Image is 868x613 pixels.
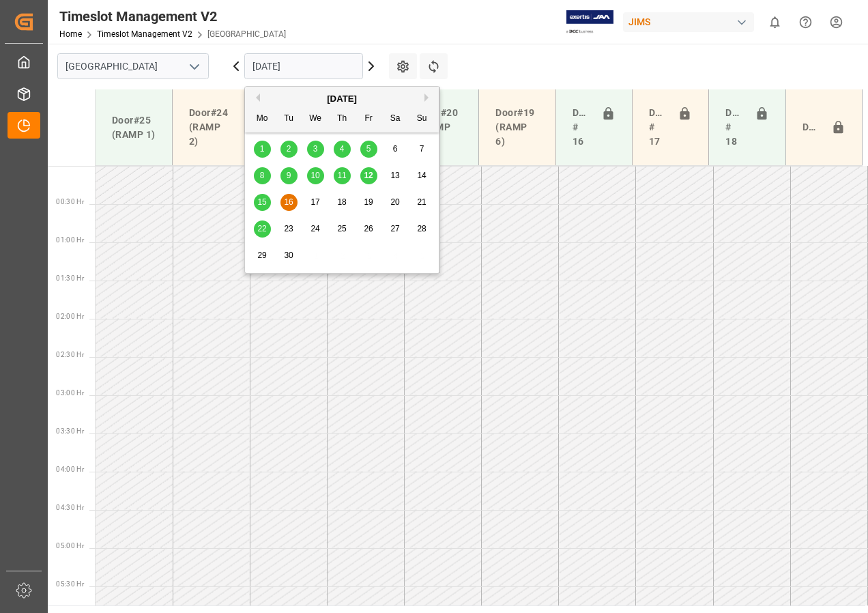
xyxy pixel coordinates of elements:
[759,7,790,38] button: show 0 new notifications
[417,171,426,180] span: 14
[56,466,84,473] span: 04:00 Hr
[364,224,373,233] span: 26
[566,10,613,34] img: Exertis%20JAM%20-%20Email%20Logo.jpg_1722504956.jpg
[390,197,399,207] span: 20
[97,29,192,39] a: Timeslot Management V2
[387,111,404,128] div: Sa
[56,427,84,435] span: 03:30 Hr
[56,389,84,397] span: 03:00 Hr
[790,7,821,38] button: Help Center
[414,141,431,158] div: Choose Sunday, September 7th, 2025
[387,141,404,158] div: Choose Saturday, September 6th, 2025
[280,220,298,238] div: Choose Tuesday, September 23rd, 2025
[284,197,293,207] span: 16
[184,100,237,154] div: Door#24 (RAMP 2)
[623,12,754,32] div: JIMS
[424,94,433,102] button: Next Month
[287,171,291,180] span: 9
[59,6,286,27] div: Timeslot Management V2
[310,197,319,207] span: 17
[340,144,345,154] span: 4
[254,247,271,264] div: Choose Monday, September 29th, 2025
[337,224,346,233] span: 25
[390,224,399,233] span: 27
[56,198,84,205] span: 00:30 Hr
[387,220,404,238] div: Choose Saturday, September 27th, 2025
[360,141,377,158] div: Choose Friday, September 5th, 2025
[414,167,431,184] div: Choose Sunday, September 14th, 2025
[623,9,759,35] button: JIMS
[360,194,377,211] div: Choose Friday, September 19th, 2025
[56,236,84,244] span: 01:00 Hr
[280,247,298,264] div: Choose Tuesday, September 30th, 2025
[360,220,377,238] div: Choose Friday, September 26th, 2025
[254,220,271,238] div: Choose Monday, September 22nd, 2025
[56,580,84,588] span: 05:30 Hr
[364,197,373,207] span: 19
[249,136,435,269] div: month 2025-09
[337,197,346,207] span: 18
[184,56,204,77] button: open menu
[334,220,351,238] div: Choose Thursday, September 25th, 2025
[420,144,424,154] span: 7
[417,224,426,233] span: 28
[490,100,544,154] div: Door#19 (RAMP 6)
[334,167,351,184] div: Choose Thursday, September 11th, 2025
[310,224,319,233] span: 24
[244,53,363,79] input: DD-MM-YYYY
[284,224,293,233] span: 23
[390,171,399,180] span: 13
[106,108,161,147] div: Door#25 (RAMP 1)
[414,111,431,128] div: Su
[387,194,404,211] div: Choose Saturday, September 20th, 2025
[56,274,84,282] span: 01:30 Hr
[287,144,291,154] span: 2
[313,144,318,154] span: 3
[797,115,826,141] div: Door#23
[284,251,293,260] span: 30
[334,111,351,128] div: Th
[337,171,346,180] span: 11
[387,167,404,184] div: Choose Saturday, September 13th, 2025
[334,141,351,158] div: Choose Thursday, September 4th, 2025
[257,197,266,207] span: 15
[254,141,271,158] div: Choose Monday, September 1st, 2025
[254,194,271,211] div: Choose Monday, September 15th, 2025
[720,100,749,154] div: Doors # 18
[59,29,82,39] a: Home
[307,167,324,184] div: Choose Wednesday, September 10th, 2025
[257,251,266,260] span: 29
[417,197,426,207] span: 21
[414,220,431,238] div: Choose Sunday, September 28th, 2025
[57,53,209,79] input: Type to search/select
[334,194,351,211] div: Choose Thursday, September 18th, 2025
[307,111,324,128] div: We
[307,194,324,211] div: Choose Wednesday, September 17th, 2025
[280,111,298,128] div: Tu
[393,144,398,154] span: 6
[643,100,672,154] div: Doors # 17
[260,171,265,180] span: 8
[364,171,373,180] span: 12
[280,194,298,211] div: Choose Tuesday, September 16th, 2025
[310,171,319,180] span: 10
[56,542,84,550] span: 05:00 Hr
[414,100,467,154] div: Door#20 (RAMP 5)
[280,167,298,184] div: Choose Tuesday, September 9th, 2025
[307,141,324,158] div: Choose Wednesday, September 3rd, 2025
[360,111,377,128] div: Fr
[280,141,298,158] div: Choose Tuesday, September 2nd, 2025
[257,224,266,233] span: 22
[254,111,271,128] div: Mo
[567,100,596,154] div: Doors # 16
[254,167,271,184] div: Choose Monday, September 8th, 2025
[252,94,260,102] button: Previous Month
[245,92,439,106] div: [DATE]
[414,194,431,211] div: Choose Sunday, September 21st, 2025
[260,144,265,154] span: 1
[56,351,84,358] span: 02:30 Hr
[56,313,84,320] span: 02:00 Hr
[307,220,324,238] div: Choose Wednesday, September 24th, 2025
[360,167,377,184] div: Choose Friday, September 12th, 2025
[56,504,84,511] span: 04:30 Hr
